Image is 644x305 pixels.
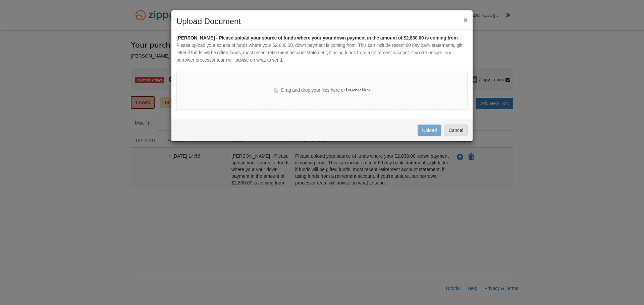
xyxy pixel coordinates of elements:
[176,42,468,64] div: Please upload your source of funds where your $2,830.00, down payment is coming from. This can in...
[176,17,468,26] h2: Upload Document
[176,34,468,42] div: [PERSON_NAME] - Please upload your source of funds where your your down payment in the amount of ...
[274,86,370,94] div: Drag and drop your files here or
[418,125,441,136] button: Upload
[464,16,468,23] button: ×
[346,86,370,94] label: browse files
[444,125,468,136] button: Cancel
